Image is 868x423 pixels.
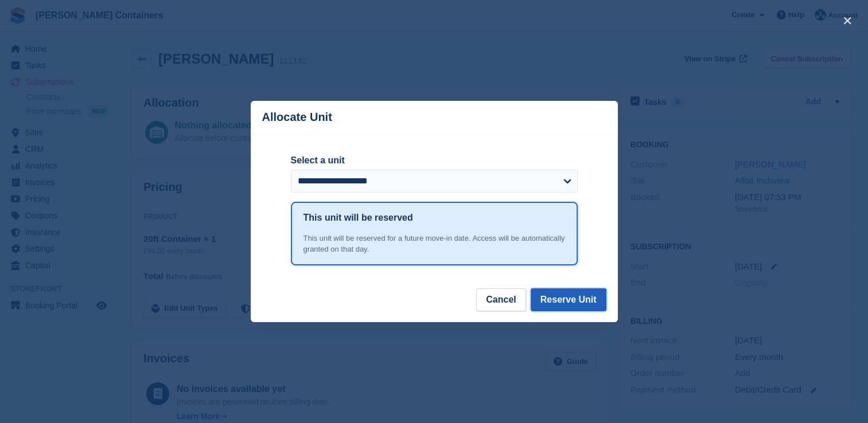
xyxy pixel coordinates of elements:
button: close [838,11,857,30]
div: This unit will be reserved for a future move-in date. Access will be automatically granted on tha... [303,233,565,255]
h1: This unit will be reserved [303,211,413,225]
button: Reserve Unit [531,288,606,311]
label: Select a unit [291,154,578,167]
p: Allocate Unit [262,111,332,124]
button: Cancel [476,288,526,311]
